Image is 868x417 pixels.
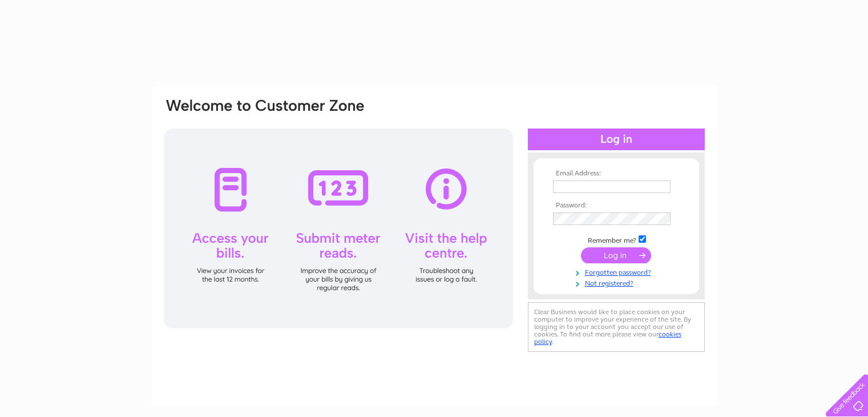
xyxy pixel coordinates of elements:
th: Password: [550,202,683,210]
a: Not registered? [553,277,683,288]
td: Remember me? [550,234,683,245]
a: Forgotten password? [553,266,683,277]
input: Submit [581,247,651,263]
th: Email Address: [550,170,683,178]
div: Clear Business would like to place cookies on your computer to improve your experience of the sit... [528,302,705,352]
a: cookies policy [534,330,681,346]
